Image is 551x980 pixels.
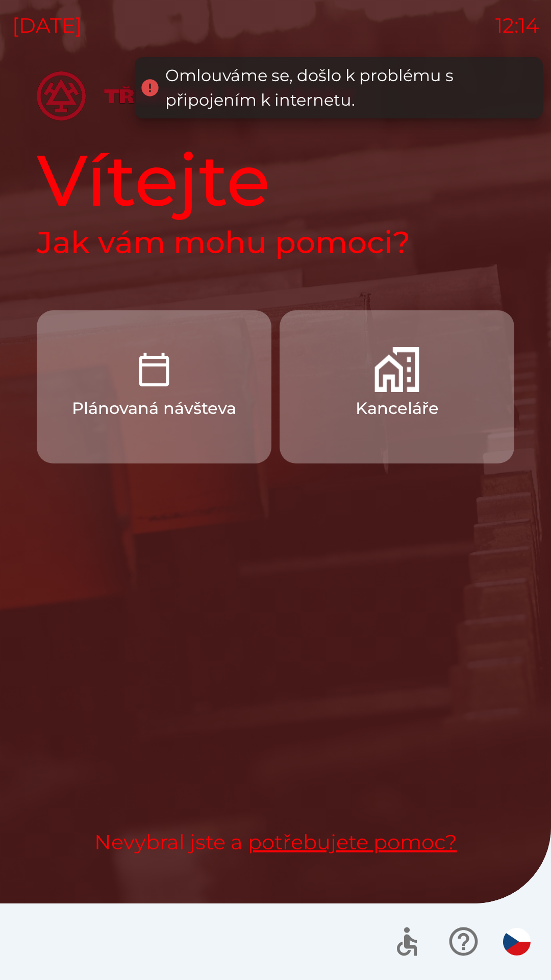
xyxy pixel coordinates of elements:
[37,310,271,463] button: Plánovaná návšteva
[248,829,457,854] a: potřebujete pomoc?
[12,10,82,41] p: [DATE]
[37,137,514,224] h1: Vítejte
[165,63,533,112] div: Omlouváme se, došlo k problému s připojením k internetu.
[356,396,439,421] p: Kanceláře
[495,10,539,41] p: 12:14
[37,71,514,120] img: Logo
[37,827,514,857] p: Nevybral jste a
[72,396,236,421] p: Plánovaná návšteva
[503,928,531,955] img: cs flag
[37,224,514,261] h2: Jak vám mohu pomoci?
[280,310,514,463] button: Kanceláře
[374,347,419,392] img: 637e0c67-4e4c-4980-b22f-bf72677e4a58.png
[132,347,177,392] img: 5765be37-5610-4c2c-bf57-39ff29618f1e.png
